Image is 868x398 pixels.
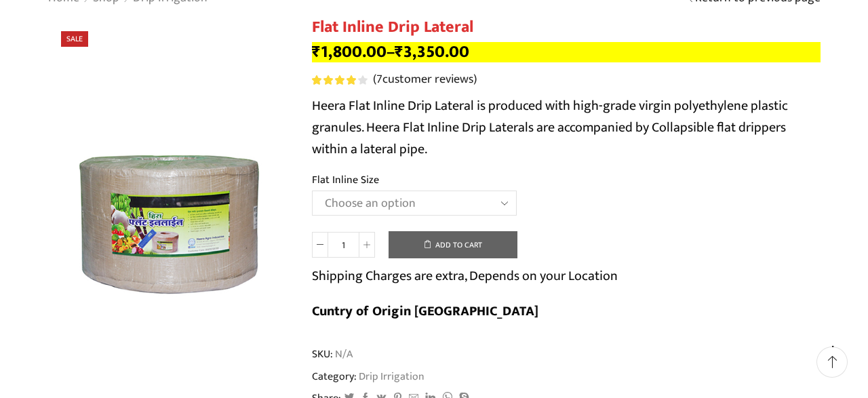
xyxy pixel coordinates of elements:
input: Product quantity [328,232,359,258]
p: Shipping Charges are extra, Depends on your Location [312,265,618,287]
bdi: 1,800.00 [312,38,387,66]
span: Sale [61,31,88,47]
label: Flat Inline Size [312,172,379,188]
a: Drip Irrigation [357,367,425,385]
p: – [312,42,821,62]
span: 7 [312,75,370,85]
div: Rated 4.00 out of 5 [312,75,367,85]
span: ₹ [312,38,321,66]
h1: Flat Inline Drip Lateral [312,18,821,37]
a: (7customer reviews) [373,71,477,89]
bdi: 3,350.00 [395,38,469,66]
span: N/A [333,346,353,362]
b: Cuntry of Origin [GEOGRAPHIC_DATA] [312,300,538,323]
span: SKU: [312,346,821,362]
span: 7 [376,69,382,89]
span: Rated out of 5 based on customer ratings [312,75,356,85]
p: Heera Flat Inline Drip Lateral is produced with high-grade virgin polyethylene plastic granules. ... [312,95,821,160]
span: ₹ [395,38,403,66]
button: Add to cart [389,231,517,258]
span: Category: [312,369,425,384]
